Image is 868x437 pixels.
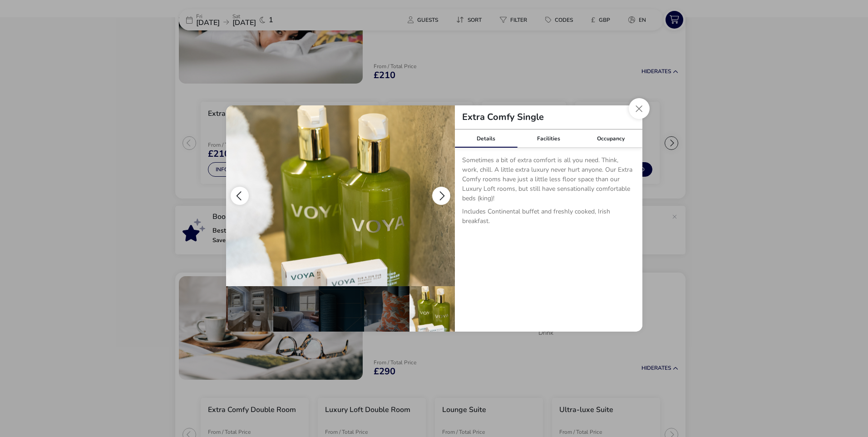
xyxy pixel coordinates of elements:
h2: Extra Comfy Single [455,113,551,122]
p: Includes Continental buffet and freshly cooked, Irish breakfast. [462,207,635,229]
p: Sometimes a bit of extra comfort is all you need. Think, work, chill. A little extra luxury never... [462,155,635,207]
div: Occupancy [580,129,642,148]
div: details [226,105,642,332]
div: Facilities [517,129,580,148]
img: 10767747031d597ee2e2f3be829ed66769076a1918f6ad59fa7c86a61268ada7 [226,105,455,286]
div: Details [455,129,518,148]
button: Close dialog [629,98,650,119]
